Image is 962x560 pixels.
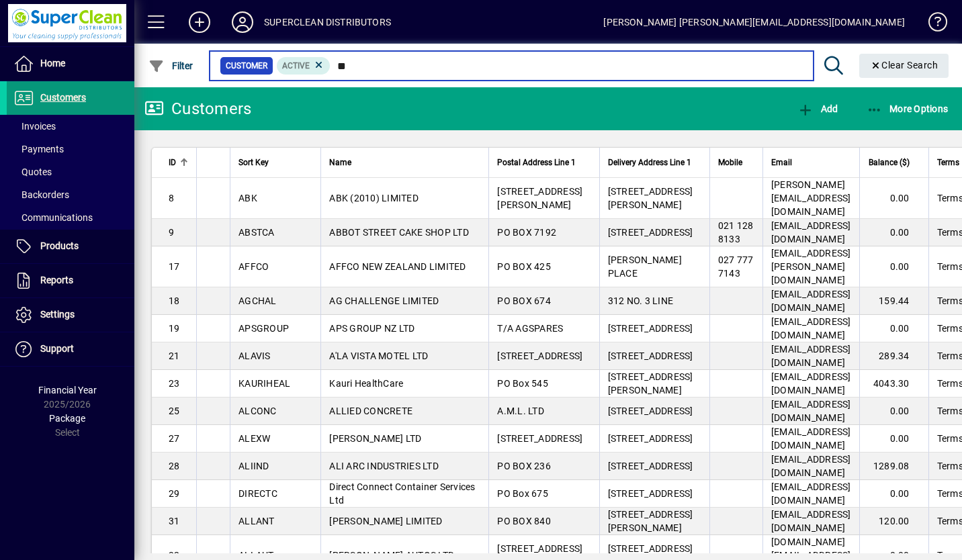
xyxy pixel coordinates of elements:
button: Clear [859,54,949,78]
span: ABK (2010) LIMITED [329,193,419,203]
span: PO BOX 7192 [497,227,556,238]
span: Communications [13,212,93,223]
span: [EMAIL_ADDRESS][DOMAIN_NAME] [771,399,851,423]
span: Financial Year [38,385,97,395]
span: Sort Key [238,155,269,170]
div: [PERSON_NAME] [PERSON_NAME][EMAIL_ADDRESS][DOMAIN_NAME] [603,11,905,33]
span: [STREET_ADDRESS] [608,406,693,416]
a: Products [7,230,134,263]
span: [STREET_ADDRESS][PERSON_NAME] [608,186,693,210]
span: Home [40,58,65,68]
span: [STREET_ADDRESS] [608,488,693,499]
a: Knowledge Base [918,3,945,46]
span: AG CHALLENGE LIMITED [329,295,439,306]
span: Active [282,61,310,71]
span: 19 [169,323,180,334]
span: [EMAIL_ADDRESS][DOMAIN_NAME] [771,454,851,478]
div: Mobile [718,155,754,170]
span: [STREET_ADDRESS] [497,351,582,361]
span: [EMAIL_ADDRESS][DOMAIN_NAME] [771,316,851,340]
span: AFFCO [238,261,269,272]
span: Settings [40,309,75,320]
span: PO BOX 425 [497,261,551,272]
span: ABSTCA [238,227,275,238]
span: [STREET_ADDRESS] [608,461,693,471]
span: [STREET_ADDRESS] [497,433,582,444]
span: T/A AGSPARES [497,323,563,334]
td: 0.00 [859,425,928,453]
span: APSGROUP [238,323,289,334]
span: Invoices [13,121,56,132]
span: 027 777 7143 [718,254,754,279]
span: 17 [169,261,180,272]
span: Filter [148,60,193,71]
a: Payments [7,138,134,160]
span: KAURIHEAL [238,378,290,389]
span: Add [797,103,838,114]
span: ALLIED CONCRETE [329,406,412,416]
span: 25 [169,406,180,416]
span: [PERSON_NAME] LTD [329,433,421,444]
span: [EMAIL_ADDRESS][DOMAIN_NAME] [771,481,851,506]
span: [EMAIL_ADDRESS][DOMAIN_NAME] [771,509,851,533]
span: [STREET_ADDRESS][PERSON_NAME] [608,509,693,533]
span: PO Box 675 [497,488,548,499]
td: 4043.30 [859,370,928,398]
span: [PERSON_NAME] PLACE [608,254,682,279]
span: 312 NO. 3 LINE [608,295,674,306]
span: 9 [169,227,174,238]
span: 18 [169,295,180,306]
td: 0.00 [859,315,928,342]
span: Terms [937,155,959,170]
span: ALLANT [238,516,275,526]
span: [PERSON_NAME][EMAIL_ADDRESS][DOMAIN_NAME] [771,179,851,217]
span: [PERSON_NAME] LIMITED [329,516,442,526]
span: ALIIND [238,461,269,471]
td: 120.00 [859,508,928,535]
span: [STREET_ADDRESS][PERSON_NAME] [608,371,693,395]
td: 289.34 [859,342,928,370]
span: Products [40,240,79,251]
span: PO BOX 674 [497,295,551,306]
a: Communications [7,206,134,229]
span: 27 [169,433,180,444]
span: Package [49,413,85,424]
button: Profile [221,10,264,34]
span: Mobile [718,155,742,170]
span: More Options [867,103,949,114]
td: 0.00 [859,178,928,219]
span: [EMAIL_ADDRESS][PERSON_NAME][DOMAIN_NAME] [771,248,851,285]
div: Customers [144,98,251,120]
mat-chip: Activation Status: Active [277,57,331,75]
div: Balance ($) [868,155,922,170]
span: 21 [169,351,180,361]
span: Clear Search [870,60,938,71]
div: ID [169,155,188,170]
button: Add [794,97,841,121]
span: [EMAIL_ADDRESS][DOMAIN_NAME] [771,220,851,244]
span: APS GROUP NZ LTD [329,323,414,334]
span: [STREET_ADDRESS] [608,433,693,444]
span: [EMAIL_ADDRESS][DOMAIN_NAME] [771,344,851,368]
span: AFFCO NEW ZEALAND LIMITED [329,261,466,272]
span: PO BOX 236 [497,461,551,471]
span: [STREET_ADDRESS][PERSON_NAME] [497,186,582,210]
span: ALCONC [238,406,277,416]
span: Delivery Address Line 1 [608,155,691,170]
a: Settings [7,298,134,332]
span: Postal Address Line 1 [497,155,576,170]
span: ALAVIS [238,351,271,361]
span: Name [329,155,351,170]
span: A'LA VISTA MOTEL LTD [329,351,428,361]
button: More Options [863,97,952,121]
span: [STREET_ADDRESS] [608,323,693,334]
a: Backorders [7,183,134,206]
a: Invoices [7,115,134,138]
td: 0.00 [859,246,928,287]
span: PO BOX 840 [497,516,551,526]
span: Customer [226,59,267,73]
span: Email [771,155,792,170]
button: Filter [145,54,197,78]
span: 31 [169,516,180,526]
td: 0.00 [859,219,928,246]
